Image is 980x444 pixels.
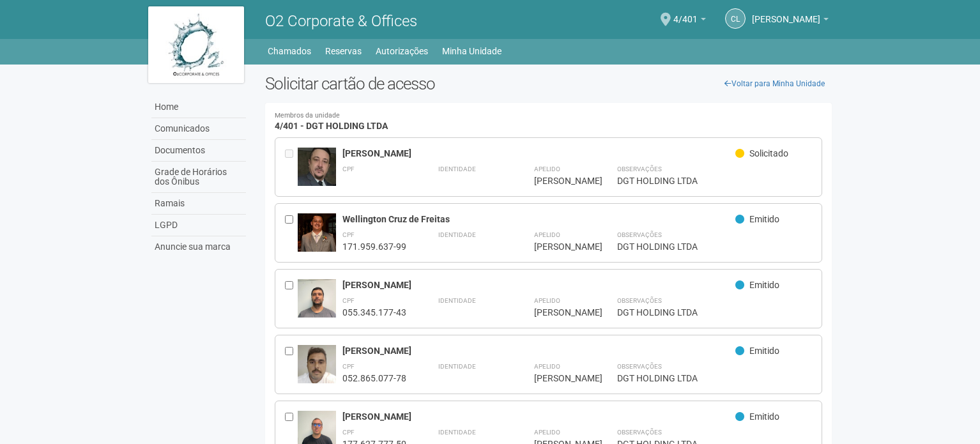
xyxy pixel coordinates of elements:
a: Ramais [151,193,246,215]
div: [PERSON_NAME] [342,411,735,422]
h4: 4/401 - DGT HOLDING LTDA [275,112,822,131]
img: user.jpg [298,148,336,186]
strong: Observações [617,363,662,370]
div: [PERSON_NAME] [534,241,585,252]
a: Anuncie sua marca [151,236,246,257]
a: LGPD [151,215,246,236]
a: Chamados [268,42,311,60]
span: Emitido [749,411,779,422]
span: Emitido [749,280,779,290]
strong: Identidade [438,297,476,304]
a: Voltar para Minha Unidade [717,74,832,93]
div: [PERSON_NAME] [342,279,735,291]
img: user.jpg [298,345,336,383]
strong: Observações [617,297,662,304]
strong: Identidade [438,165,476,172]
div: 055.345.177-43 [342,307,406,318]
a: 4/401 [673,16,706,26]
div: Wellington Cruz de Freitas [342,213,735,225]
span: O2 Corporate & Offices [265,12,417,30]
a: Home [151,96,246,118]
strong: Identidade [438,363,476,370]
a: Grade de Horários dos Ônibus [151,162,246,193]
strong: Identidade [438,231,476,238]
a: Comunicados [151,118,246,140]
h2: Solicitar cartão de acesso [265,74,832,93]
strong: CPF [342,429,355,436]
a: [PERSON_NAME] [752,16,829,26]
a: Autorizações [376,42,428,60]
span: Emitido [749,214,779,224]
div: DGT HOLDING LTDA [617,241,812,252]
strong: Identidade [438,429,476,436]
strong: Apelido [534,297,560,304]
div: DGT HOLDING LTDA [617,372,812,384]
div: Entre em contato com a Aministração para solicitar o cancelamento ou 2a via [285,148,298,187]
strong: Observações [617,429,662,436]
strong: CPF [342,165,355,172]
div: [PERSON_NAME] [342,148,735,159]
strong: Observações [617,165,662,172]
img: user.jpg [298,279,336,330]
div: [PERSON_NAME] [342,345,735,356]
a: CL [725,8,746,29]
span: Claudia Luíza Soares de Castro [752,2,820,24]
div: [PERSON_NAME] [534,307,585,318]
small: Membros da unidade [275,112,822,119]
strong: Apelido [534,165,560,172]
strong: Apelido [534,429,560,436]
div: DGT HOLDING LTDA [617,175,812,187]
a: Documentos [151,140,246,162]
strong: CPF [342,231,355,238]
img: user.jpg [298,213,336,252]
img: logo.jpg [148,6,244,83]
span: Solicitado [749,148,788,158]
strong: Apelido [534,363,560,370]
strong: Observações [617,231,662,238]
div: [PERSON_NAME] [534,372,585,384]
div: [PERSON_NAME] [534,175,585,187]
span: Emitido [749,346,779,356]
span: 4/401 [673,2,698,24]
strong: CPF [342,363,355,370]
a: Reservas [325,42,362,60]
div: DGT HOLDING LTDA [617,307,812,318]
div: 052.865.077-78 [342,372,406,384]
strong: CPF [342,297,355,304]
a: Minha Unidade [442,42,501,60]
div: 171.959.637-99 [342,241,406,252]
strong: Apelido [534,231,560,238]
